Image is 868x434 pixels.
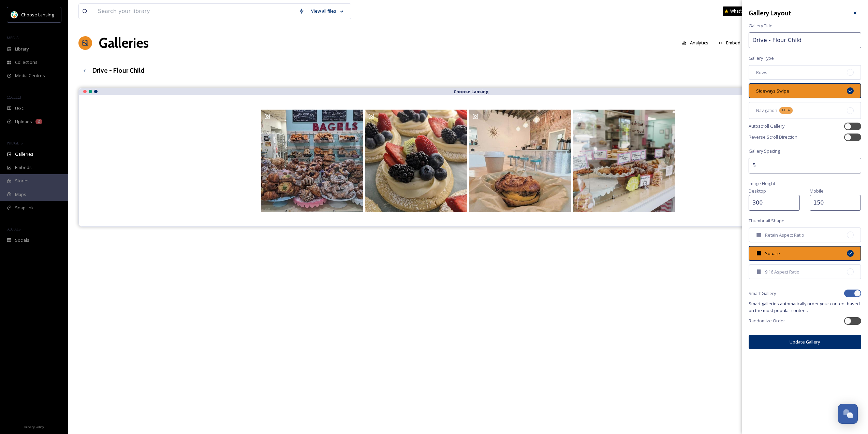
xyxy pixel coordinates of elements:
[749,148,780,154] span: Gallery Spacing
[749,290,776,297] span: Smart Gallery
[749,300,861,313] span: Smart galleries automatically order your content based on the most popular content.
[756,107,777,114] span: Navigation
[11,11,18,18] img: logo.jpeg
[15,59,38,66] span: Collections
[572,109,676,213] a: Opens media popup. Media description: 5D6A4150.jpg.
[15,205,34,211] span: SnapLink
[765,232,804,238] span: Retain Aspect Ratio
[749,23,773,29] span: Gallery Title
[260,109,364,213] a: Opens media popup. Media description: Saturday Mornings Are for Stuffed Display Cases and BASKETB...
[679,36,712,50] button: Analytics
[749,218,784,224] span: Thumbnail Shape
[7,35,19,40] span: MEDIA
[765,269,799,275] span: 9:16 Aspect Ratio
[756,88,789,94] span: Sideways Swipe
[7,95,21,100] span: COLLECT
[838,404,858,424] button: Open Chat
[749,180,775,187] span: Image Height
[15,191,26,198] span: Maps
[7,140,23,145] span: WIDGETS
[679,36,715,50] a: Analytics
[810,188,824,194] span: Mobile
[749,195,800,211] input: 250
[756,69,767,76] span: Rows
[92,66,145,75] h3: Drive - Flour Child
[15,46,29,52] span: Library
[749,55,774,61] span: Gallery Type
[15,72,45,79] span: Media Centres
[15,105,24,112] span: UGC
[15,151,33,157] span: Galleries
[308,4,348,18] a: View all files
[364,109,468,213] a: Opens media popup. Media description: He was a good little monkey, and always very curious... Tod...
[782,108,790,113] span: BETA
[723,6,757,16] a: What's New
[749,158,861,173] input: 2
[24,422,44,431] a: Privacy Policy
[749,123,784,129] span: Autoscroll Gallery
[15,118,32,125] span: Uploads
[454,88,489,95] strong: Choose Lansing
[749,8,791,18] h3: Gallery Layout
[468,109,572,213] a: Opens media popup. Media description: Have you tried flourchildbakery323 yet? This bakery in down...
[810,195,861,211] input: 250
[99,33,149,53] a: Galleries
[749,318,785,324] span: Randomize Order
[94,4,295,19] input: Search your library
[765,250,780,257] span: Square
[15,164,32,171] span: Embeds
[7,226,20,232] span: SOCIALS
[749,134,797,140] span: Reverse Scroll Direction
[35,119,42,124] div: 2
[749,335,861,349] button: Update Gallery
[21,12,54,18] span: Choose Lansing
[749,32,861,48] input: My Gallery
[715,36,744,50] button: Embed
[15,237,29,243] span: Socials
[24,425,44,429] span: Privacy Policy
[15,178,30,184] span: Stories
[749,188,766,194] span: Desktop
